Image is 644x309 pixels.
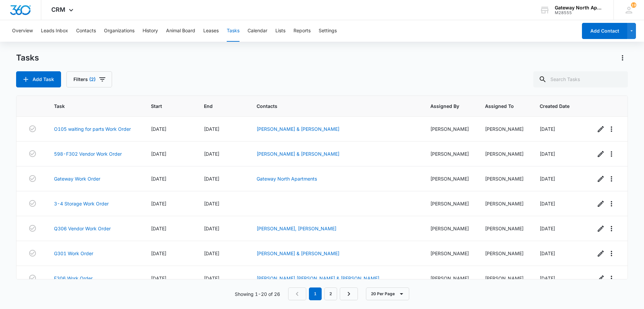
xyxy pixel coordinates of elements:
[485,103,514,110] span: Assigned To
[51,6,65,13] span: CRM
[257,151,339,157] a: [PERSON_NAME] & [PERSON_NAME]
[430,103,459,110] span: Assigned By
[540,103,570,110] span: Created Date
[204,275,219,281] span: [DATE]
[151,201,166,206] span: [DATE]
[540,126,555,132] span: [DATE]
[16,71,61,87] button: Add Task
[151,126,166,132] span: [DATE]
[485,250,524,257] div: [PERSON_NAME]
[485,200,524,207] div: [PERSON_NAME]
[204,126,219,132] span: [DATE]
[54,175,100,182] a: Gateway Work Order
[204,103,231,110] span: End
[430,200,469,207] div: [PERSON_NAME]
[540,250,555,256] span: [DATE]
[204,176,219,182] span: [DATE]
[204,226,219,231] span: [DATE]
[151,226,166,231] span: [DATE]
[540,151,555,157] span: [DATE]
[485,125,524,132] div: [PERSON_NAME]
[204,201,219,206] span: [DATE]
[288,287,358,300] nav: Pagination
[76,20,96,42] button: Contacts
[54,225,111,232] a: Q306 Vendor Work Order
[257,103,405,110] span: Contacts
[555,5,604,10] div: account name
[430,250,469,257] div: [PERSON_NAME]
[275,20,285,42] button: Lists
[540,275,555,281] span: [DATE]
[54,275,93,282] a: F306 Work Order
[540,176,555,182] span: [DATE]
[54,150,122,157] a: 598-F302 Vendor Work Order
[631,2,636,8] span: 19
[151,250,166,256] span: [DATE]
[204,250,219,256] span: [DATE]
[227,20,239,42] button: Tasks
[248,20,267,42] button: Calendar
[430,125,469,132] div: [PERSON_NAME]
[89,77,96,82] span: (2)
[257,126,339,132] a: [PERSON_NAME] & [PERSON_NAME]
[582,23,627,39] button: Add Contact
[166,20,195,42] button: Animal Board
[12,20,33,42] button: Overview
[151,103,178,110] span: Start
[340,287,358,300] a: Next Page
[41,20,68,42] button: Leads Inbox
[430,225,469,232] div: [PERSON_NAME]
[151,176,166,182] span: [DATE]
[257,250,339,256] a: [PERSON_NAME] & [PERSON_NAME]
[485,225,524,232] div: [PERSON_NAME]
[309,287,322,300] em: 1
[54,200,109,207] a: 3-4 Storage Work Order
[485,150,524,157] div: [PERSON_NAME]
[485,275,524,282] div: [PERSON_NAME]
[366,287,409,300] button: 20 Per Page
[66,71,112,87] button: Filters(2)
[324,287,337,300] a: Page 2
[430,275,469,282] div: [PERSON_NAME]
[143,20,158,42] button: History
[540,201,555,206] span: [DATE]
[151,151,166,157] span: [DATE]
[203,20,219,42] button: Leases
[555,10,604,15] div: account id
[16,53,39,63] h1: Tasks
[54,250,93,257] a: G301 Work Order
[293,20,311,42] button: Reports
[104,20,135,42] button: Organizations
[54,125,131,132] a: O105 waiting for parts Work Order
[204,151,219,157] span: [DATE]
[151,275,166,281] span: [DATE]
[257,226,336,231] a: [PERSON_NAME], [PERSON_NAME]
[319,20,337,42] button: Settings
[540,226,555,231] span: [DATE]
[631,2,636,8] div: notifications count
[430,175,469,182] div: [PERSON_NAME]
[257,176,317,182] a: Gateway North Apartments
[533,71,628,87] input: Search Tasks
[257,275,379,281] a: [PERSON_NAME] [PERSON_NAME] & [PERSON_NAME]
[485,175,524,182] div: [PERSON_NAME]
[235,291,280,298] p: Showing 1-20 of 26
[430,150,469,157] div: [PERSON_NAME]
[617,52,628,63] button: Actions
[54,103,125,110] span: Task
